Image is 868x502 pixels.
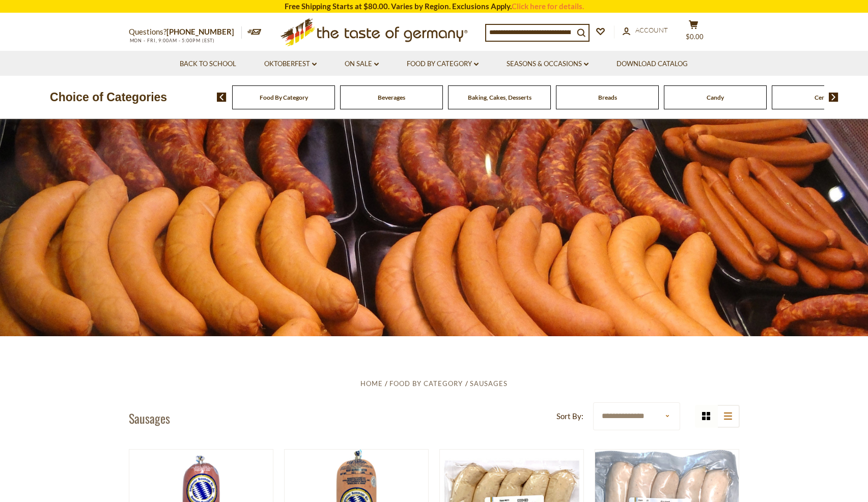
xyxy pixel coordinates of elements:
[598,94,617,101] a: Breads
[815,94,832,101] a: Cereal
[623,25,668,36] a: Account
[264,58,317,70] a: Oktoberfest
[686,33,704,41] span: $0.00
[707,94,724,101] a: Candy
[180,58,236,70] a: Back to School
[345,58,379,70] a: On Sale
[129,38,215,43] span: MON - FRI, 9:00AM - 5:00PM (EST)
[829,93,838,102] img: next arrow
[468,94,531,101] a: Baking, Cakes, Desserts
[129,410,170,426] h1: Sausages
[389,379,463,388] a: Food By Category
[679,20,709,45] button: $0.00
[260,94,308,101] a: Food By Category
[635,26,668,34] span: Account
[217,93,227,102] img: previous arrow
[129,25,242,39] p: Questions?
[470,379,508,388] a: Sausages
[507,58,589,70] a: Seasons & Occasions
[617,58,688,70] a: Download Catalog
[166,27,234,36] a: [PHONE_NUMBER]
[407,58,479,70] a: Food By Category
[378,94,405,101] a: Beverages
[556,410,583,423] label: Sort By:
[360,379,383,388] a: Home
[512,2,584,11] a: Click here for details.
